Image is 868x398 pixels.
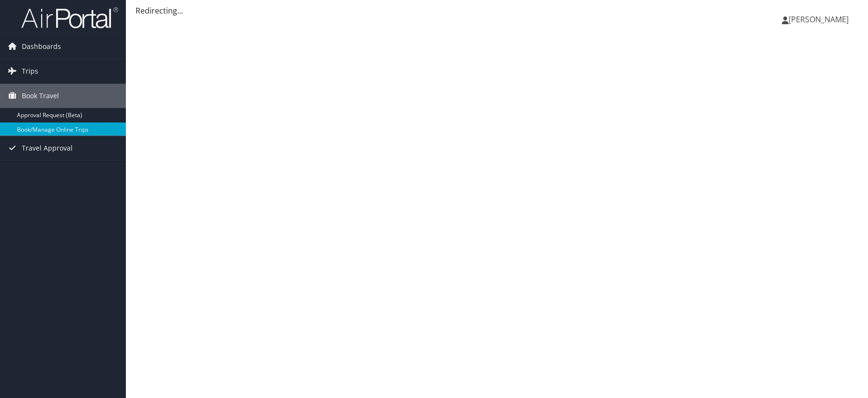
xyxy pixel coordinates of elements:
[789,14,849,25] span: [PERSON_NAME]
[22,59,38,83] span: Trips
[22,84,59,108] span: Book Travel
[782,5,858,34] a: [PERSON_NAME]
[21,6,118,29] img: airportal-logo.png
[136,5,858,16] div: Redirecting...
[22,34,61,59] span: Dashboards
[22,136,73,160] span: Travel Approval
